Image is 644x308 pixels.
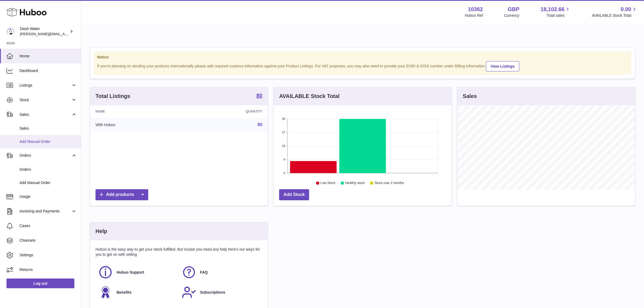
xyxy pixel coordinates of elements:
[182,265,260,280] a: FAQ
[256,93,262,99] a: 80
[465,13,483,18] div: Huboo Ref
[463,93,477,100] h3: Sales
[6,278,74,288] a: Log out
[19,180,77,185] span: Add Manual Order
[6,27,15,35] img: james@dash-water.com
[19,238,77,243] span: Channels
[19,126,77,131] span: Sales
[95,228,107,235] h3: Help
[19,209,71,214] span: Invoicing and Payments
[19,253,77,258] span: Settings
[592,6,638,18] a: 0.00 AVAILABLE Stock Total
[19,68,77,73] span: Dashboard
[200,290,225,295] span: Subscriptions
[621,6,631,13] span: 0.00
[283,158,285,161] text: 9
[200,270,208,275] span: FAQ
[345,181,365,185] text: Healthy stock
[184,105,268,118] th: Quantity
[98,285,176,300] a: Benefits
[282,144,285,148] text: 18
[90,118,184,132] td: With Huboo
[592,13,638,18] span: AVAILABLE Stock Total
[282,131,285,134] text: 27
[504,13,520,18] div: Currency
[19,83,71,88] span: Listings
[19,267,77,272] span: Returns
[508,6,519,13] strong: GBP
[279,189,309,200] a: Add Stock
[182,285,260,300] a: Subscriptions
[540,6,571,18] a: 18,102.66 Total sales
[486,61,519,71] a: View Listings
[19,112,71,117] span: Sales
[374,181,404,185] text: Stock over 2 months
[468,6,483,13] strong: 10362
[19,153,71,158] span: Orders
[95,189,148,200] a: Add products
[117,270,144,275] span: Huboo Support
[19,54,77,59] span: Home
[279,93,339,100] h3: AVAILABLE Stock Total
[19,167,77,172] span: Orders
[257,122,262,127] a: 80
[19,194,77,199] span: Usage
[98,265,176,280] a: Huboo Support
[19,223,77,228] span: Cases
[256,93,262,98] strong: 80
[90,105,184,118] th: Name
[321,181,336,185] text: Low Stock
[20,26,69,37] div: Dash Water
[97,55,628,60] strong: Notice
[547,13,571,18] span: Total sales
[95,93,130,100] h3: Total Listings
[117,290,131,295] span: Benefits
[97,60,628,71] div: If you're planning on sending your products internationally please add required customs informati...
[20,32,108,36] span: [PERSON_NAME][EMAIL_ADDRESS][DOMAIN_NAME]
[19,139,77,144] span: Add Manual Order
[540,6,564,13] span: 18,102.66
[95,247,262,257] p: Huboo is the easy way to get your stock fulfilled. But incase you need any help here's our ways f...
[282,117,285,120] text: 36
[19,97,71,103] span: Stock
[283,171,285,175] text: 0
